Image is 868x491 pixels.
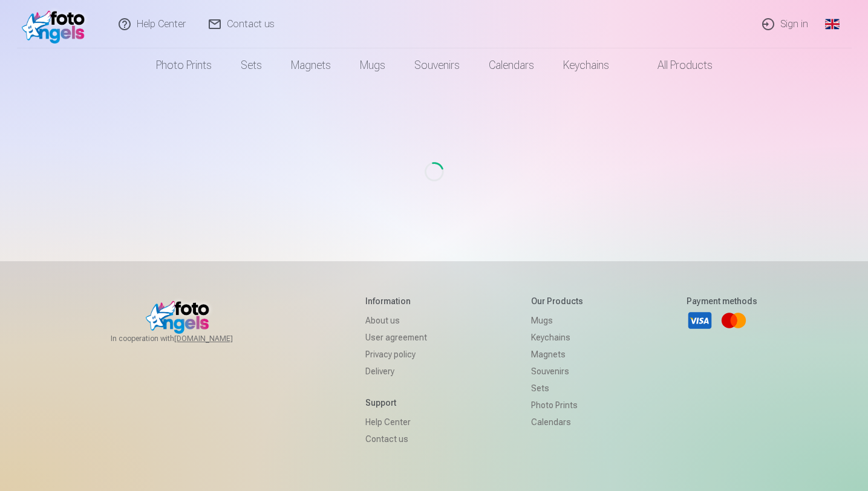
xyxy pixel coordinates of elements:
[226,48,276,82] a: Sets
[345,48,400,82] a: Mugs
[531,312,583,329] a: Mugs
[720,307,747,334] a: Mastercard
[531,295,583,307] h5: Our products
[276,48,345,82] a: Magnets
[531,363,583,380] a: Souvenirs
[531,414,583,431] a: Calendars
[531,397,583,414] a: Photo prints
[365,397,427,409] h5: Support
[624,48,727,82] a: All products
[687,307,713,334] a: Visa
[142,48,226,82] a: Photo prints
[365,312,427,329] a: About us
[22,5,91,44] img: /fa1
[111,334,262,343] span: In cooperation with
[687,295,757,307] h5: Payment methods
[365,431,427,447] a: Contact us
[531,329,583,346] a: Keychains
[549,48,624,82] a: Keychains
[474,48,549,82] a: Calendars
[365,363,427,380] a: Delivery
[400,48,474,82] a: Souvenirs
[531,346,583,363] a: Magnets
[531,380,583,397] a: Sets
[174,334,262,343] a: [DOMAIN_NAME]
[365,329,427,346] a: User agreement
[365,295,427,307] h5: Information
[365,346,427,363] a: Privacy policy
[365,414,427,431] a: Help Center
